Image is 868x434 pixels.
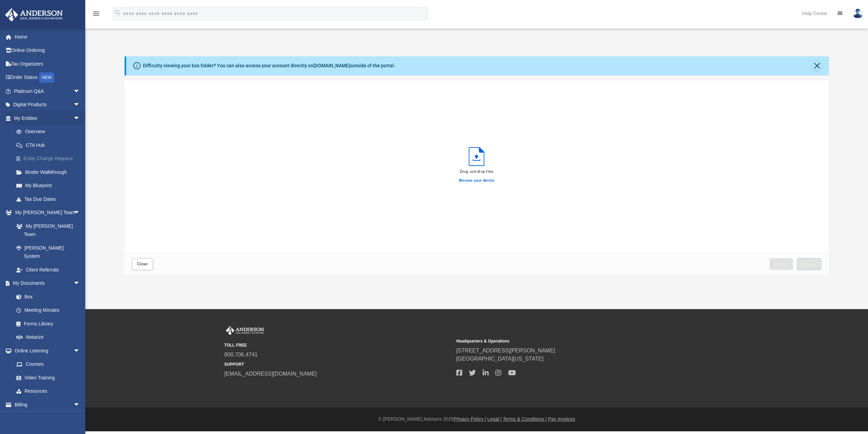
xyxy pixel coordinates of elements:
div: Upload [124,80,829,275]
a: Terms & Conditions | [503,416,547,422]
span: arrow_drop_down [73,398,87,412]
a: Privacy Policy | [454,416,486,422]
a: Meeting Minutes [10,304,87,317]
span: arrow_drop_down [73,111,87,125]
a: Tax Organizers [5,57,90,71]
a: Resources [10,384,87,398]
div: Drag and drop files [459,169,495,175]
a: My [PERSON_NAME] Team [10,219,84,241]
a: Notarize [10,331,87,344]
a: [DOMAIN_NAME] [313,63,350,68]
a: My Documentsarrow_drop_down [5,277,87,290]
span: arrow_drop_down [73,344,87,358]
a: Entity Change Request [10,152,90,166]
a: Forms Library [10,317,84,331]
a: Courses [10,358,87,371]
a: Online Ordering [5,44,90,57]
button: Close [812,61,822,71]
a: Client Referrals [10,263,87,277]
div: Difficulty viewing your box folder? You can also access your account directly on outside of the p... [143,62,395,69]
a: Home [5,30,90,44]
div: © [PERSON_NAME] Advisors 2025 [85,416,868,423]
button: Upload [797,258,822,270]
span: arrow_drop_down [73,206,87,220]
a: [GEOGRAPHIC_DATA][US_STATE] [456,356,544,362]
a: CTA Hub [10,138,90,152]
a: menu [92,13,100,18]
img: Anderson Advisors Platinum Portal [3,8,65,22]
button: Cancel [769,258,793,270]
a: Digital Productsarrow_drop_down [5,98,90,112]
img: Anderson Advisors Platinum Portal [224,326,265,335]
img: User Pic [853,9,863,18]
a: Overview [10,125,90,139]
div: grid [124,80,829,254]
span: Cancel [775,262,788,266]
a: Billingarrow_drop_down [5,398,90,411]
a: Tax Due Dates [10,192,90,206]
a: [PERSON_NAME] System [10,241,87,263]
a: [EMAIL_ADDRESS][DOMAIN_NAME] [224,371,317,377]
a: Pay Invoices [548,416,575,422]
a: My [PERSON_NAME] Teamarrow_drop_down [5,206,87,220]
small: SUPPORT [224,361,452,367]
button: Close [132,258,153,270]
i: menu [92,10,100,18]
i: search [114,9,121,17]
a: [STREET_ADDRESS][PERSON_NAME] [456,348,555,353]
span: arrow_drop_down [73,98,87,112]
a: My Entitiesarrow_drop_down [5,111,90,125]
a: Legal | [487,416,502,422]
div: NEW [39,72,54,83]
span: arrow_drop_down [73,277,87,291]
a: Platinum Q&Aarrow_drop_down [5,84,90,98]
a: Online Learningarrow_drop_down [5,344,87,358]
a: My Blueprint [10,179,87,193]
a: 800.706.4741 [224,352,258,358]
span: Upload [802,262,816,266]
a: Box [10,290,84,304]
a: Video Training [10,371,84,384]
a: Binder Walkthrough [10,165,90,179]
small: TOLL FREE [224,342,452,348]
span: Close [137,262,148,266]
label: Browse your device [459,178,495,184]
span: arrow_drop_down [73,84,87,98]
a: Order StatusNEW [5,71,90,85]
small: Headquarters & Operations [456,338,683,344]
